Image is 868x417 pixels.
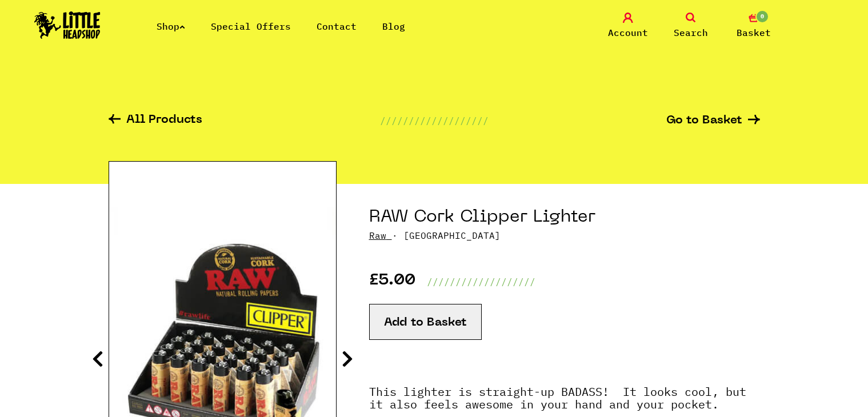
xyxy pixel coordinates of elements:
[369,228,760,242] p: · [GEOGRAPHIC_DATA]
[211,21,291,32] a: Special Offers
[382,21,405,32] a: Blog
[317,21,357,32] a: Contact
[608,26,648,39] span: Account
[737,26,771,39] span: Basket
[369,230,386,241] a: Raw
[674,26,708,39] span: Search
[109,114,202,127] a: All Products
[662,13,719,39] a: Search
[369,207,760,228] h1: RAW Cork Clipper Lighter
[34,11,101,39] img: Little Head Shop Logo
[725,13,782,39] a: 0 Basket
[755,10,769,23] span: 0
[369,275,415,288] p: £5.00
[380,114,489,127] p: ///////////////////
[666,115,760,127] a: Go to Basket
[369,304,482,340] button: Add to Basket
[427,275,535,288] p: ///////////////////
[157,21,185,32] a: Shop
